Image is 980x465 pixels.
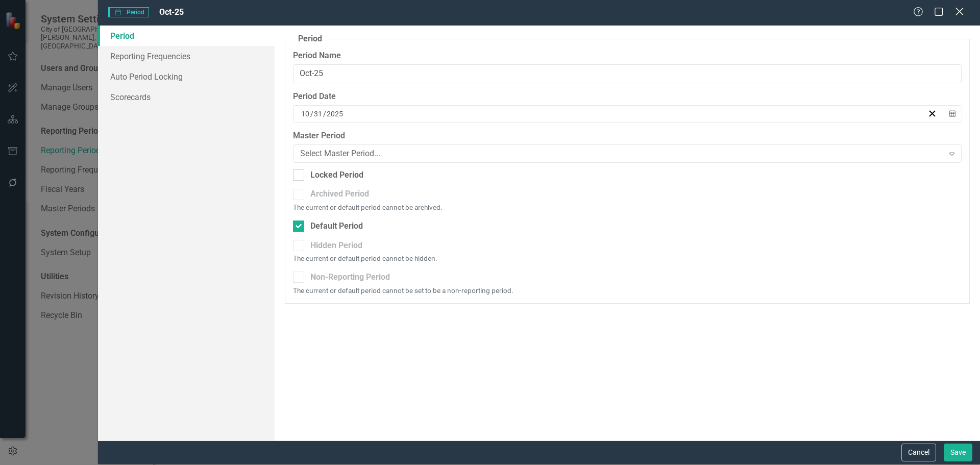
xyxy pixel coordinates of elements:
[108,7,149,17] span: Period
[901,444,936,461] button: Cancel
[98,66,275,87] a: Auto Period Locking
[944,444,972,461] button: Save
[293,33,327,45] legend: Period
[293,203,962,212] small: The current or default period cannot be archived.
[310,240,362,252] div: Hidden Period
[310,109,313,118] span: /
[300,148,944,159] div: Select Master Period...
[310,188,369,200] div: Archived Period
[98,46,275,66] a: Reporting Frequencies
[293,50,962,62] label: Period Name
[293,254,962,263] small: The current or default period cannot be hidden.
[293,91,962,103] div: Period Date
[293,286,962,296] small: The current or default period cannot be set to be a non-reporting period.
[310,169,363,181] div: Locked Period
[159,7,184,17] span: Oct-25
[310,272,390,283] div: Non-Reporting Period
[98,87,275,107] a: Scorecards
[293,130,962,142] label: Master Period
[323,109,326,118] span: /
[98,26,275,46] a: Period
[310,221,363,232] div: Default Period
